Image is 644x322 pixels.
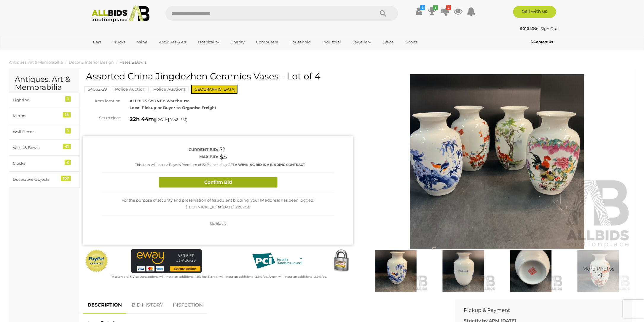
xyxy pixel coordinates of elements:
[433,5,438,10] i: 3
[63,144,71,149] div: 41
[194,37,223,47] a: Hospitality
[111,275,327,279] small: Mastercard & Visa transactions will incur an additional 1.9% fee. Paypal will incur an additional...
[9,172,80,187] a: Decorative Objects 107
[155,37,190,47] a: Antiques & Art
[150,86,189,92] mark: Police Auctions
[102,146,218,153] div: Current bid:
[252,37,282,47] a: Computers
[9,155,80,171] a: Clocks 2
[9,60,63,65] a: Antiques, Art & Memorabilia
[65,160,71,165] div: 2
[186,205,218,209] span: [TECHNICAL_ID]
[364,250,428,292] img: Assorted China Jingdezhen Ceramics Vases - Lot of 4
[520,26,538,31] a: 501043
[85,86,110,92] mark: 54062-29
[13,160,62,167] div: Clocks
[541,26,558,31] a: Sign Out
[85,87,110,92] a: 54062-29
[531,39,555,45] a: Contact Us
[13,128,62,135] div: Wall Decor
[9,108,80,124] a: Mirrors 18
[127,296,168,314] a: BID HISTORY
[65,96,71,102] div: 1
[499,250,563,292] img: Assorted China Jingdezhen Ceramics Vases - Lot of 4
[89,37,105,47] a: Cars
[65,128,71,133] div: 1
[150,87,189,92] a: Police Auctions
[130,116,154,122] strong: 22h 44m
[220,153,227,161] span: $5
[69,60,114,65] a: Decor & Interior Design
[441,6,449,17] a: 2
[88,6,153,22] img: Allbids.com.au
[566,250,631,292] a: More Photos(12)
[89,47,139,57] a: [GEOGRAPHIC_DATA]
[79,114,125,121] div: Set to close
[513,6,556,18] a: Sell with us
[13,176,62,183] div: Decorative Objects
[420,5,425,10] i: $
[159,177,278,188] button: Confirm Bid
[531,40,553,44] b: Contact Us
[428,6,436,17] a: 3
[13,97,62,103] div: Lighting
[112,86,149,92] mark: Police Auction
[9,92,80,108] a: Lighting 1
[85,249,109,273] img: Official PayPal Seal
[131,249,202,273] img: eWAY Payment Gateway
[155,117,186,122] span: [DATE] 7:52 PM
[362,74,632,249] img: Assorted China Jingdezhen Ceramics Vases - Lot of 4
[318,37,345,47] a: Industrial
[538,26,540,31] span: |
[15,75,74,92] h2: Antiques, Art & Memorabilia
[79,98,125,104] div: Item location
[431,250,496,292] img: Assorted China Jingdezhen Ceramics Vases - Lot of 4
[401,37,421,47] a: Sports
[9,124,80,140] a: Wall Decor 1
[13,144,62,151] div: Vases & Bowls
[520,26,538,31] strong: 501043
[109,37,129,47] a: Trucks
[191,85,237,94] span: [GEOGRAPHIC_DATA]
[286,37,315,47] a: Household
[566,250,631,292] img: Assorted China Jingdezhen Ceramics Vases - Lot of 4
[222,205,251,209] span: [DATE] 21:07:58
[13,112,62,119] div: Mirrors
[86,71,352,81] h1: Assorted China Jingdezhen Ceramics Vases - Lot of 4
[61,176,71,181] div: 107
[83,296,126,314] a: DESCRIPTION
[102,153,218,160] div: Max bid:
[210,221,226,226] span: Go Back
[369,6,398,21] button: Search
[248,249,307,273] img: PCI DSS compliant
[582,266,614,277] span: More Photos (12)
[154,117,187,122] span: ( )
[415,6,423,17] a: $
[130,98,189,103] strong: ALLBIDS SYDNEY Warehouse
[133,37,151,47] a: Wine
[446,5,451,10] i: 2
[329,249,353,273] img: Secured by Rapid SSL
[349,37,375,47] a: Jewellery
[9,140,80,155] a: Vases & Bowls 41
[136,163,305,167] small: This Item will incur a Buyer's Premium of 22.5% including GST.
[379,37,398,47] a: Office
[235,163,305,167] b: A WINNING BID IS A BINDING CONTRACT
[227,37,248,47] a: Charity
[130,105,216,110] strong: Local Pickup or Buyer to Organise Freight
[464,307,614,313] h2: Pickup & Payment
[102,192,334,216] div: For the purpose of security and preservation of fraudulent bidding, your IP address has been logg...
[112,87,149,92] a: Police Auction
[120,60,146,65] a: Vases & Bowls
[168,296,207,314] a: INSPECTION
[63,112,71,117] div: 18
[220,146,226,152] span: $2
